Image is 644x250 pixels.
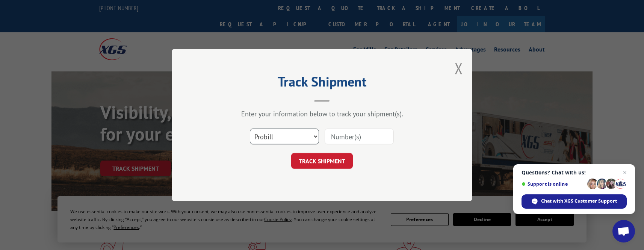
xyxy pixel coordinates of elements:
[522,170,627,176] span: Questions? Chat with us!
[620,168,629,177] span: Close chat
[291,153,353,169] button: TRACK SHIPMENT
[209,76,435,91] h2: Track Shipment
[455,58,463,78] button: Close modal
[541,198,617,205] span: Chat with XGS Customer Support
[522,181,585,187] span: Support is online
[522,194,627,209] div: Chat with XGS Customer Support
[325,129,394,144] input: Number(s)
[209,109,435,118] div: Enter your information below to track your shipment(s).
[612,220,635,242] div: Open chat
